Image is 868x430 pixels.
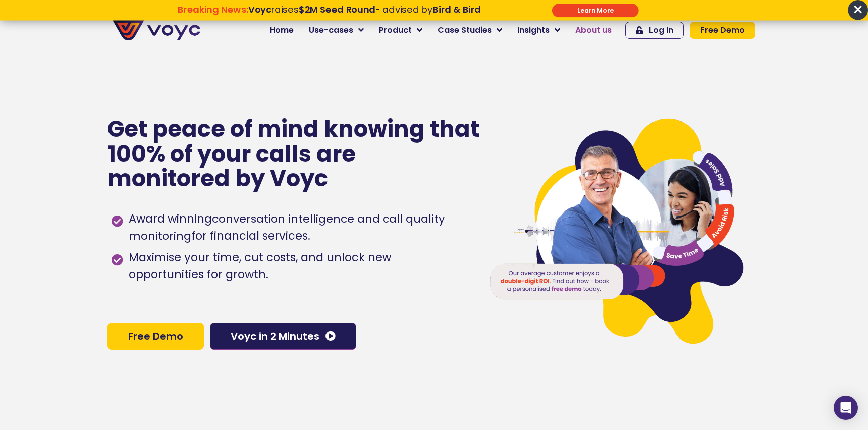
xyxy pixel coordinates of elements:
[379,24,412,36] span: Product
[107,322,204,350] a: Free Demo
[552,4,639,17] div: Submit
[210,322,356,350] a: Voyc in 2 Minutes
[371,20,430,40] a: Product
[248,3,271,16] strong: Voyc
[438,24,492,36] span: Case Studies
[301,20,371,40] a: Use-cases
[625,22,684,39] a: Log In
[299,3,375,16] strong: $2M Seed Round
[309,24,353,36] span: Use-cases
[133,81,167,93] span: Job title
[248,3,481,16] span: raises - advised by
[126,249,469,283] span: Maximise your time, cut costs, and unlock new opportunities for growth.
[262,20,301,40] a: Home
[575,24,612,36] span: About us
[126,210,469,245] span: Award winning for financial services.
[700,26,745,34] span: Free Demo
[430,20,510,40] a: Case Studies
[132,4,526,26] div: Breaking News: Voyc raises $2M Seed Round - advised by Bird & Bird
[178,3,248,16] strong: Breaking News:
[133,40,158,52] span: Phone
[113,20,200,40] img: voyc-full-logo
[231,331,319,341] span: Voyc in 2 Minutes
[270,24,294,36] span: Home
[129,211,445,244] h1: conversation intelligence and call quality monitoring
[517,24,550,36] span: Insights
[510,20,568,40] a: Insights
[649,26,673,34] span: Log In
[690,22,755,39] a: Free Demo
[432,3,480,16] strong: Bird & Bird
[834,396,858,420] div: Open Intercom Messenger
[128,331,183,341] span: Free Demo
[568,20,619,40] a: About us
[207,209,254,219] a: Privacy Policy
[107,117,481,191] p: Get peace of mind knowing that 100% of your calls are monitored by Voyc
